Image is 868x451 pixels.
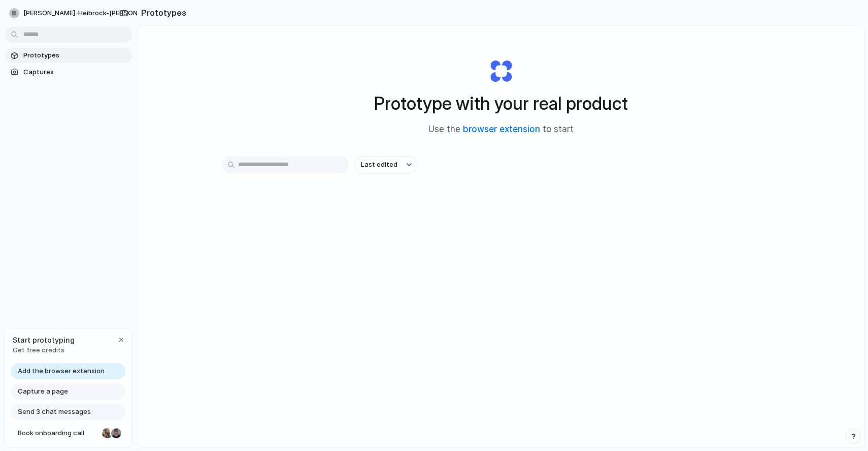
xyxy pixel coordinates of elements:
[428,123,574,136] span: Use the to start
[23,8,161,18] span: [PERSON_NAME]-heibrock-[PERSON_NAME]
[463,124,540,134] a: browser extension
[110,427,122,439] div: Christian Iacullo
[23,50,128,61] span: Prototypes
[23,67,128,77] span: Captures
[11,363,125,379] a: Add the browser extension
[5,48,132,63] a: Prototypes
[101,427,113,439] div: Nicole Kubica
[18,386,68,397] span: Capture a page
[5,65,132,80] a: Captures
[11,425,125,441] a: Book onboarding call
[18,366,105,376] span: Add the browser extension
[18,428,98,438] span: Book onboarding call
[13,345,75,355] span: Get free credits
[5,5,177,21] button: [PERSON_NAME]-heibrock-[PERSON_NAME]
[137,7,186,19] h2: Prototypes
[355,156,418,173] button: Last edited
[361,160,397,170] span: Last edited
[18,407,91,417] span: Send 3 chat messages
[374,90,628,117] h1: Prototype with your real product
[13,335,75,345] span: Start prototyping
